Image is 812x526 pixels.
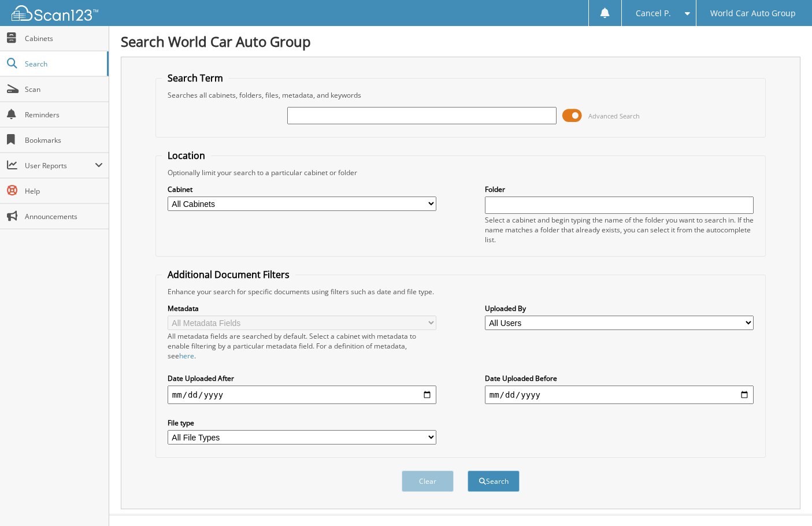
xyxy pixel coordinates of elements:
[468,471,520,492] button: Search
[121,32,800,51] h1: Search World Car Auto Group
[25,186,103,196] span: Help
[25,84,103,94] span: Scan
[25,135,103,145] span: Bookmarks
[162,287,759,297] div: Enhance your search for specific documents using filters such as date and file type.
[588,112,640,120] span: Advanced Search
[485,215,754,245] div: Select a cabinet and begin typing the name of the folder you want to search in. If the name match...
[25,110,103,120] span: Reminders
[168,418,436,428] label: File type
[25,34,103,43] span: Cabinets
[162,168,759,177] div: Optionally limit your search to a particular cabinet or folder
[710,10,796,17] span: World Car Auto Group
[485,303,754,313] label: Uploaded By
[12,5,98,21] img: scan123-logo-white.svg
[25,161,95,171] span: User Reports
[168,303,436,313] label: Metadata
[162,72,229,84] legend: Search Term
[179,351,194,361] a: here
[25,59,101,69] span: Search
[636,10,671,17] span: Cancel P.
[168,331,436,361] div: All metadata fields are searched by default. Select a cabinet with metadata to enable filtering b...
[25,212,103,221] span: Announcements
[168,184,436,194] label: Cabinet
[485,184,754,194] label: Folder
[162,149,211,162] legend: Location
[162,90,759,100] div: Searches all cabinets, folders, files, metadata, and keywords
[168,386,436,404] input: start
[485,386,754,404] input: end
[168,373,436,383] label: Date Uploaded After
[162,268,295,281] legend: Additional Document Filters
[402,471,454,492] button: Clear
[485,373,754,383] label: Date Uploaded Before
